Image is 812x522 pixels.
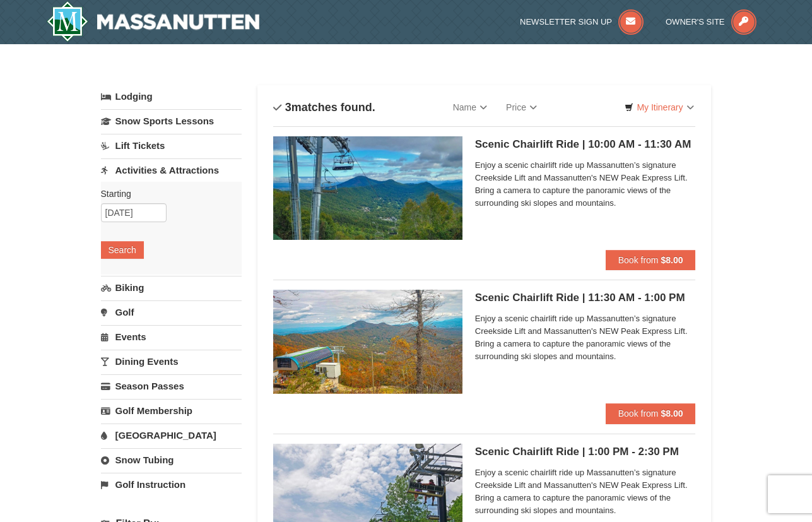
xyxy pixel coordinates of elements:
a: Season Passes [101,374,242,398]
a: Events [101,325,242,348]
span: Newsletter Sign Up [520,17,612,27]
a: Golf [101,300,242,324]
a: Dining Events [101,350,242,373]
a: Name [444,95,497,120]
a: Snow Sports Lessons [101,109,242,133]
a: Golf Membership [101,399,242,422]
a: Price [497,95,546,120]
a: Snow Tubing [101,448,242,472]
a: [GEOGRAPHIC_DATA] [101,424,242,447]
button: Search [101,241,144,259]
a: Owner's Site [666,17,756,27]
span: Book from [618,255,659,265]
a: Biking [101,276,242,299]
img: Massanutten Resort Logo [47,1,260,42]
span: Enjoy a scenic chairlift ride up Massanutten’s signature Creekside Lift and Massanutten's NEW Pea... [475,466,696,517]
h5: Scenic Chairlift Ride | 10:00 AM - 11:30 AM [475,138,696,151]
span: Enjoy a scenic chairlift ride up Massanutten’s signature Creekside Lift and Massanutten's NEW Pea... [475,312,696,363]
a: Activities & Attractions [101,158,242,182]
span: Owner's Site [666,17,725,27]
span: Book from [618,408,659,418]
button: Book from $8.00 [606,403,696,424]
a: Newsletter Sign Up [520,17,644,27]
h5: Scenic Chairlift Ride | 11:30 AM - 1:00 PM [475,292,696,304]
img: 24896431-1-a2e2611b.jpg [273,136,462,240]
button: Book from $8.00 [606,250,696,270]
a: Golf Instruction [101,473,242,496]
a: Massanutten Resort [47,1,260,42]
span: 3 [285,101,291,114]
span: Enjoy a scenic chairlift ride up Massanutten’s signature Creekside Lift and Massanutten's NEW Pea... [475,159,696,210]
a: My Itinerary [616,98,702,117]
h4: matches found. [273,101,375,114]
img: 24896431-13-a88f1aaf.jpg [273,290,462,393]
a: Lift Tickets [101,134,242,157]
strong: $8.00 [661,255,683,265]
h5: Scenic Chairlift Ride | 1:00 PM - 2:30 PM [475,446,696,458]
label: Starting [101,187,232,200]
a: Lodging [101,85,242,108]
strong: $8.00 [661,408,683,418]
